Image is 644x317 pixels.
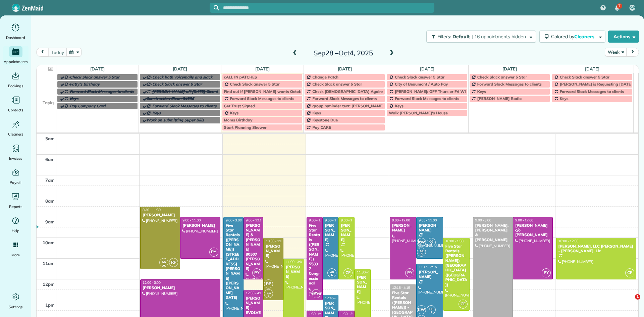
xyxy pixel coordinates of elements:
[3,70,29,89] a: Bookings
[420,66,434,71] a: [DATE]
[341,312,357,316] span: 1:30 - 2:30
[419,218,437,222] span: 9:00 - 11:00
[90,66,105,71] a: [DATE]
[224,89,327,94] span: Find out if [PERSON_NAME] wants October she cancels
[45,219,55,224] span: 9am
[252,268,261,277] span: PY
[515,223,551,237] div: [PERSON_NAME] c/o [PERSON_NAME]
[48,48,67,57] button: today
[214,5,219,10] svg: Focus search
[265,244,281,258] div: [PERSON_NAME]
[225,223,241,300] div: Five Star Rentals ([PERSON_NAME]) [STREET_ADDRESS][PERSON_NAME] ([PERSON_NAME] GATE)
[43,240,55,245] span: 10am
[610,1,624,15] div: 7 unread notifications
[142,285,218,290] div: [PERSON_NAME]
[169,258,178,267] span: RP
[340,223,353,243] div: [PERSON_NAME]
[152,74,213,80] span: Check both voicemails and slack
[312,89,410,94] span: Check [DEMOGRAPHIC_DATA] Against Spreadsheet
[266,239,284,243] span: 10:00 - 1:00
[162,260,166,263] span: CG
[539,31,605,43] button: Colored byCleaners
[477,82,542,87] span: Forward Slack Messages to clients
[264,279,273,288] span: RP
[558,244,634,254] div: [PERSON_NAME], LLC [PERSON_NAME] - [PERSON_NAME], Llc
[420,249,424,253] span: AR
[264,293,273,299] small: 1
[429,240,433,243] span: CG
[36,48,49,57] button: prev
[626,48,639,57] button: next
[418,270,441,279] div: [PERSON_NAME]
[146,96,194,101] span: Construction Clean 54236
[437,34,451,40] span: Filters:
[230,82,280,87] span: Check Slack answer 5 Star
[635,294,640,300] span: 1
[459,300,468,309] span: CF
[445,244,468,287] div: Five Star Rentals ([PERSON_NAME]) [GEOGRAPHIC_DATA] ([GEOGRAPHIC_DATA])
[3,119,29,138] a: Cleaners
[574,34,596,40] span: Cleaners
[312,96,377,101] span: Forward Slack Messages to clients
[325,218,343,222] span: 9:00 - 12:00
[312,125,331,130] span: Pay CARE
[226,218,242,222] span: 9:00 - 3:00
[143,280,161,285] span: 12:00 - 3:00
[312,110,321,115] span: Keys
[417,251,426,258] small: 6
[152,110,161,115] span: Keys
[160,262,168,268] small: 1
[45,157,55,162] span: 6am
[395,96,459,101] span: Forward Slack Messages to clients
[12,227,20,234] span: Help
[246,223,262,271] div: [PERSON_NAME] & [PERSON_NAME] 80507 [PERSON_NAME]
[475,218,491,222] span: 9:00 - 3:00
[325,296,343,300] span: 12:45 - 4:15
[6,34,25,41] span: Dashboard
[70,96,78,101] span: Keys
[11,252,20,258] span: More
[392,285,410,290] span: 12:15 - 4:15
[43,281,55,287] span: 12pm
[312,74,338,80] span: Change Patch
[3,215,29,234] a: Help
[427,242,435,248] small: 1
[224,125,267,130] span: Start Planning Shower
[312,82,362,87] span: Check Slack answer 5 Star
[558,239,579,243] span: 10:00 - 12:00
[182,223,218,228] div: [PERSON_NAME]
[70,74,119,80] span: Check Slack answer 5 Star
[3,46,29,65] a: Appointments
[338,49,350,57] span: Oct
[502,66,517,71] a: [DATE]
[625,268,634,277] span: CF
[395,89,476,94] span: [PERSON_NAME]: OFF Thurs or Fri WEEKLY
[246,296,262,315] div: [PERSON_NAME] - EVOLVE
[8,83,23,89] span: Bookings
[605,48,627,57] button: Week
[309,223,321,286] div: Five Star Rentals ([PERSON_NAME]) 55837 Congressional
[70,89,134,94] span: Forward Slack Messages to clients
[210,5,219,10] button: Focus search
[560,96,569,101] span: Keys
[152,82,202,87] span: Check Slack answer 5 Star
[45,198,55,204] span: 8am
[70,82,100,87] span: Fatty's Birthday
[426,31,536,43] button: Filters: Default | 16 appointments hidden
[3,22,29,41] a: Dashboard
[267,291,271,295] span: CG
[429,307,433,311] span: CG
[472,34,526,40] span: | 16 appointments hidden
[70,103,105,108] span: Pay Company Card
[3,292,29,310] a: Settings
[224,117,253,122] span: Moms Birthday
[608,31,639,43] button: Actions
[9,304,23,310] span: Settings
[152,103,217,108] span: Forward Slack Messages to clients
[246,218,264,222] span: 9:00 - 12:00
[230,110,239,115] span: Keys
[418,223,441,233] div: [PERSON_NAME]
[392,218,410,222] span: 9:00 - 12:00
[395,82,448,87] span: City of Beaumont / Auto Pay
[389,110,448,115] span: Walk [PERSON_NAME]'s House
